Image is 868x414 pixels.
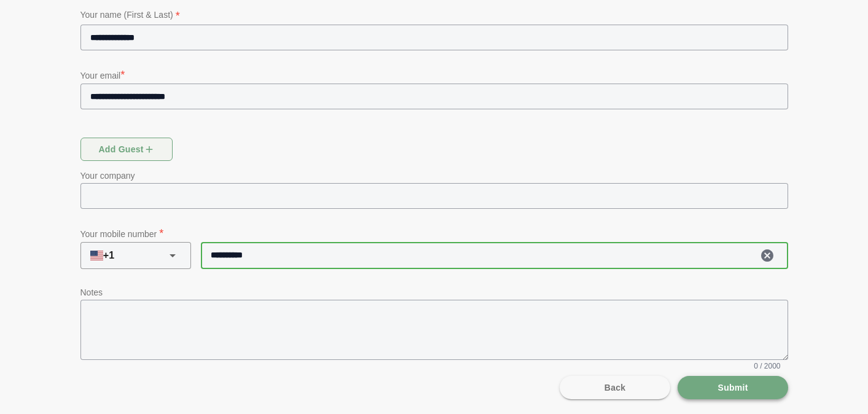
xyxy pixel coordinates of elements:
p: Your mobile number [80,225,788,242]
button: Add guest [80,138,173,161]
i: Clear [760,248,775,263]
p: Your email [80,66,788,84]
p: Notes [80,285,788,300]
span: 0 / 2000 [754,361,780,371]
p: Your name (First & Last) [80,7,788,25]
button: Submit [678,376,788,399]
span: Add guest [98,138,155,161]
span: Back [604,376,626,399]
button: Back [560,376,670,399]
span: Submit [717,376,748,399]
p: Your company [80,168,788,183]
